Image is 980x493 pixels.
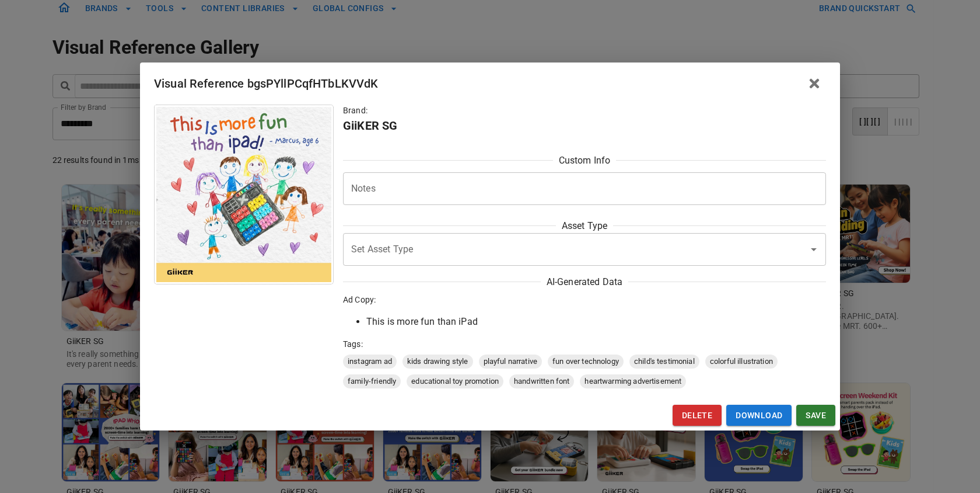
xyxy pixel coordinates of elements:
span: fun over technology [548,356,624,367]
span: colorful illustration [705,356,778,367]
a: Download [726,405,792,426]
button: Save [796,405,835,426]
span: child's testimonial [629,356,699,367]
span: Asset Type [556,219,613,233]
li: This is more fun than iPad [366,315,826,329]
span: family-friendly [343,376,401,387]
span: Custom Info [553,154,616,168]
img: Image [156,107,331,282]
button: Open [806,241,822,258]
span: instagram ad [343,356,397,367]
p: Ad Copy: [343,294,826,305]
p: Tags: [343,338,826,350]
span: playful narrative [479,356,542,367]
h2: Visual Reference bgsPYllPCqfHTbLKVVdK [140,63,840,105]
h6: GiiKER SG [343,116,826,135]
span: heartwarming advertisement [580,376,686,387]
span: AI-Generated Data [541,275,628,289]
button: Delete [673,405,722,426]
span: handwritten font [509,376,574,387]
span: kids drawing style [402,356,473,367]
span: educational toy promotion [407,376,503,387]
p: Brand: [343,105,826,116]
